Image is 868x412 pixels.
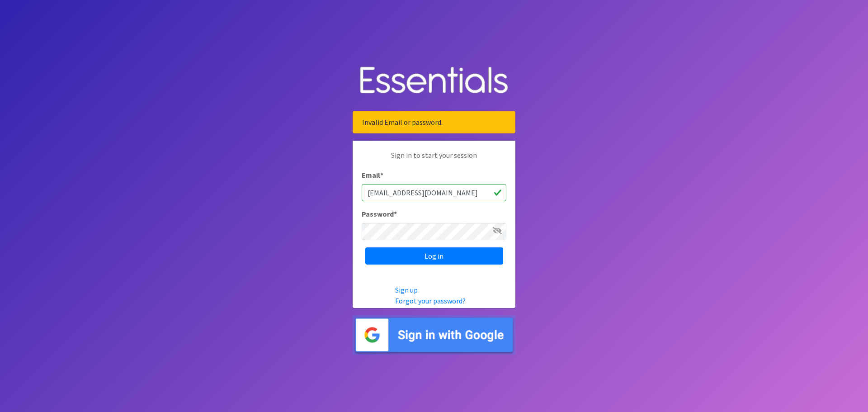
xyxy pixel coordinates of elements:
div: Invalid Email or password. [353,111,515,133]
label: Email [362,170,383,180]
abbr: required [380,170,383,180]
a: Forgot your password? [395,296,466,305]
label: Password [362,208,397,219]
a: Sign up [395,285,418,294]
img: Human Essentials [353,57,515,104]
abbr: required [394,209,397,218]
img: Sign in with Google [353,315,515,355]
p: Sign in to start your session [362,150,506,170]
input: Log in [365,247,503,265]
